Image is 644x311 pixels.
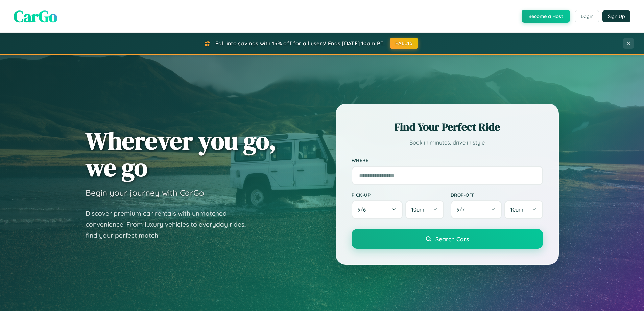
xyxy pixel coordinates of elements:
[435,235,469,243] span: Search Cars
[390,38,418,49] button: FALL15
[358,206,369,213] span: 9 / 6
[352,158,543,163] label: Where
[457,206,468,213] span: 9 / 7
[352,229,543,249] button: Search Cars
[86,127,276,181] h1: Wherever you go, we go
[352,138,543,148] p: Book in minutes, drive in style
[352,200,403,219] button: 9/6
[14,5,57,27] span: CarGo
[405,200,444,219] button: 10am
[504,200,543,219] button: 10am
[215,40,385,47] span: Fall into savings with 15% off for all users! Ends [DATE] 10am PT.
[411,206,424,213] span: 10am
[86,187,204,198] h3: Begin your journey with CarGo
[451,200,502,219] button: 9/7
[602,10,630,22] button: Sign Up
[352,119,543,134] h2: Find Your Perfect Ride
[510,206,523,213] span: 10am
[352,192,444,198] label: Pick-up
[522,10,570,23] button: Become a Host
[86,208,255,241] p: Discover premium car rentals with unmatched convenience. From luxury vehicles to everyday rides, ...
[451,192,543,198] label: Drop-off
[575,10,599,22] button: Login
